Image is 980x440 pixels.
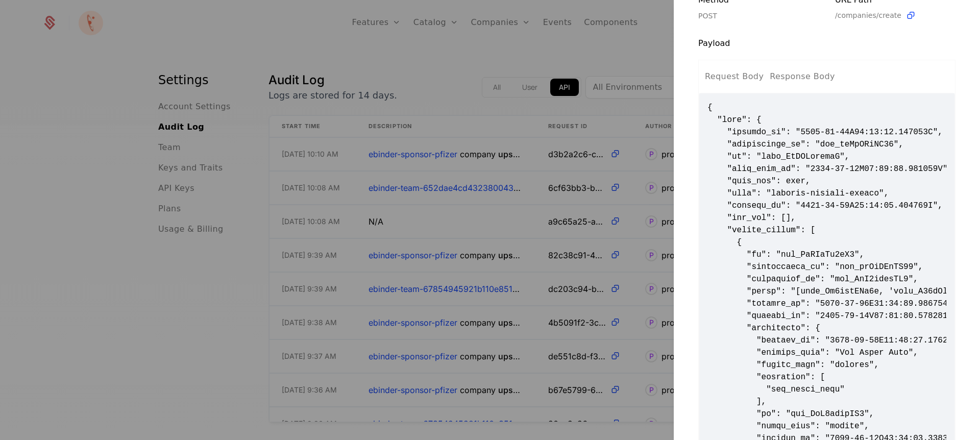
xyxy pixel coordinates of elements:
[698,37,955,50] div: Payload
[705,70,764,83] div: Request Body
[835,10,901,20] span: /companies/create
[770,70,835,83] div: Response Body
[698,11,819,21] div: POST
